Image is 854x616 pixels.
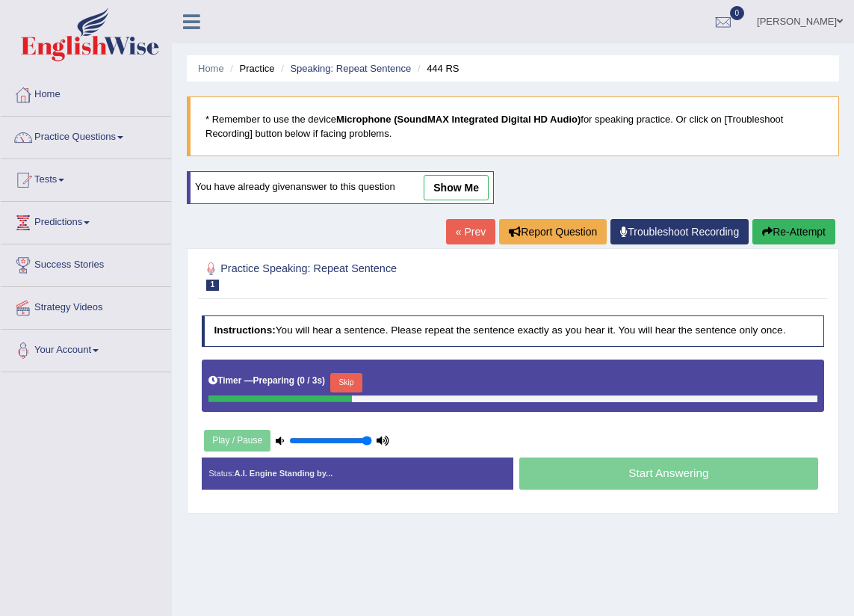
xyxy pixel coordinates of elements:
[336,114,581,125] b: Microphone (SoundMAX Integrated Digital HD Audio)
[1,244,171,282] a: Success Stories
[446,219,495,244] a: « Prev
[202,259,588,291] h2: Practice Speaking: Repeat Sentence
[226,61,274,76] li: Practice
[424,175,489,200] a: show me
[499,219,607,244] button: Report Question
[330,373,362,392] button: Skip
[253,375,295,386] b: Preparing
[235,469,333,478] strong: A.I. Engine Standing by...
[730,6,745,20] span: 0
[297,375,300,386] b: (
[202,458,513,490] div: Status:
[300,375,322,386] b: 0 / 3s
[1,159,171,197] a: Tests
[322,375,325,386] b: )
[1,117,171,154] a: Practice Questions
[290,63,411,74] a: Speaking: Repeat Sentence
[187,96,839,156] blockquote: * Remember to use the device for speaking practice. Or click on [Troubleshoot Recording] button b...
[414,61,460,76] li: 444 RS
[206,280,220,291] span: 1
[208,376,325,386] h5: Timer —
[1,330,171,367] a: Your Account
[1,202,171,239] a: Predictions
[202,315,825,347] h4: You will hear a sentence. Please repeat the sentence exactly as you hear it. You will hear the se...
[752,219,835,244] button: Re-Attempt
[1,74,171,111] a: Home
[214,324,275,336] b: Instructions:
[187,171,494,204] div: You have already given answer to this question
[1,287,171,324] a: Strategy Videos
[610,219,749,244] a: Troubleshoot Recording
[198,63,224,74] a: Home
